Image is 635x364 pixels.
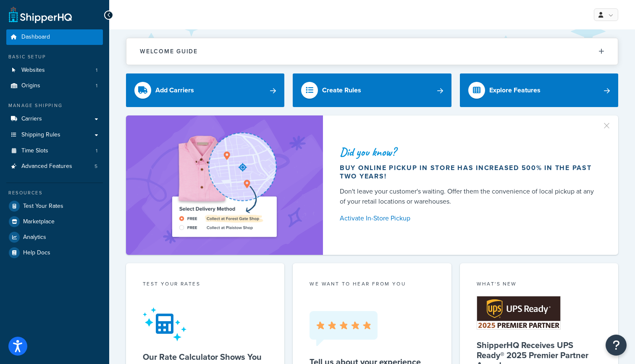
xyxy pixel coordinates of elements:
span: Analytics [23,234,46,241]
div: Add Carriers [155,84,194,96]
span: Shipping Rules [21,131,60,139]
a: Shipping Rules [6,127,103,143]
button: Welcome Guide [126,38,618,65]
span: 1 [96,82,97,89]
a: Analytics [6,230,103,245]
li: Advanced Features [6,159,103,174]
div: Create Rules [322,84,361,96]
a: Create Rules [293,73,451,107]
a: Marketplace [6,214,103,229]
a: Activate In-Store Pickup [340,212,598,224]
a: Explore Features [460,73,618,107]
a: Add Carriers [126,73,284,107]
span: 1 [96,147,97,155]
a: Websites1 [6,63,103,78]
li: Time Slots [6,143,103,159]
a: Advanced Features5 [6,159,103,174]
span: Origins [21,82,40,89]
p: we want to hear from you [310,280,434,288]
span: Advanced Features [21,163,72,170]
img: ad-shirt-map-b0359fc47e01cab431d101c4b569394f6a03f54285957d908178d52f29eb9668.png [148,128,300,242]
div: Buy online pickup in store has increased 500% in the past two years! [340,164,598,181]
span: Dashboard [21,34,50,41]
div: Manage Shipping [6,102,103,109]
span: Time Slots [21,147,48,155]
span: 1 [96,67,97,74]
div: Explore Features [489,84,541,96]
div: Test your rates [143,280,268,290]
a: Test Your Rates [6,199,103,214]
div: Basic Setup [6,53,103,60]
button: Open Resource Center [606,335,627,356]
li: Websites [6,63,103,78]
a: Time Slots1 [6,143,103,159]
a: Help Docs [6,245,103,260]
li: Origins [6,78,103,94]
div: Did you know? [340,146,598,158]
span: Carriers [21,115,42,123]
span: Websites [21,67,45,74]
h2: Welcome Guide [140,48,198,55]
span: Help Docs [23,249,50,257]
div: Don't leave your customer's waiting. Offer them the convenience of local pickup at any of your re... [340,186,598,207]
a: Carriers [6,111,103,127]
span: Test Your Rates [23,203,63,210]
span: 5 [94,163,97,170]
div: Resources [6,189,103,196]
a: Dashboard [6,29,103,45]
span: Marketplace [23,218,55,225]
a: Origins1 [6,78,103,94]
div: What's New [477,280,601,290]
